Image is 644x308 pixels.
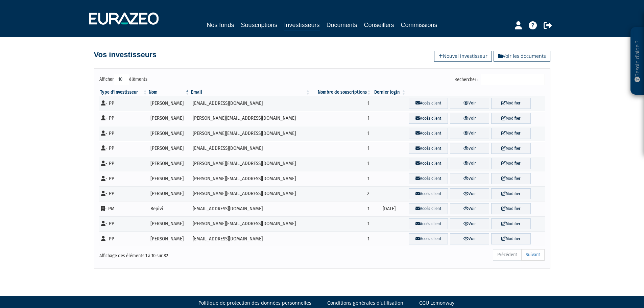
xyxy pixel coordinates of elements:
a: Modifier [491,218,530,230]
a: Voir [450,203,489,214]
td: 1 [311,111,372,126]
td: 1 [311,201,372,216]
td: [PERSON_NAME][EMAIL_ADDRESS][DOMAIN_NAME] [190,216,311,232]
a: Souscriptions [241,20,277,30]
td: 1 [311,126,372,141]
select: Afficheréléments [114,74,129,85]
img: 1732889491-logotype_eurazeo_blanc_rvb.png [89,13,159,25]
a: Accès client [409,128,448,139]
th: Nom : activer pour trier la colonne par ordre d&eacute;croissant [148,89,190,96]
a: Voir [450,233,489,244]
h4: Vos investisseurs [94,51,157,59]
td: [PERSON_NAME] [148,126,190,141]
td: 1 [311,216,372,232]
a: Conditions générales d'utilisation [327,300,403,306]
a: Modifier [491,113,530,124]
a: Voir [450,128,489,139]
td: [PERSON_NAME] [148,156,190,171]
a: Accès client [409,158,448,169]
td: [PERSON_NAME][EMAIL_ADDRESS][DOMAIN_NAME] [190,156,311,171]
td: - PP [99,141,148,156]
th: &nbsp; [407,89,545,96]
a: Voir [450,188,489,199]
a: Voir les documents [494,51,550,62]
a: Accès client [409,218,448,230]
td: [PERSON_NAME] [148,186,190,202]
td: [PERSON_NAME][EMAIL_ADDRESS][DOMAIN_NAME] [190,126,311,141]
a: Voir [450,143,489,154]
a: Modifier [491,188,530,199]
a: Modifier [491,128,530,139]
a: Suivant [521,249,545,261]
label: Rechercher : [454,74,545,85]
label: Afficher éléments [99,74,147,85]
a: Nouvel investisseur [434,51,492,62]
a: Modifier [491,143,530,154]
td: 1 [311,231,372,246]
td: 1 [311,96,372,111]
td: [EMAIL_ADDRESS][DOMAIN_NAME] [190,231,311,246]
a: Voir [450,158,489,169]
td: [PERSON_NAME] [148,216,190,232]
a: Modifier [491,173,530,184]
a: Commissions [401,20,437,30]
td: [EMAIL_ADDRESS][DOMAIN_NAME] [190,141,311,156]
a: Voir [450,218,489,230]
td: - PP [99,171,148,186]
td: [PERSON_NAME] [148,231,190,246]
td: [DATE] [372,201,407,216]
td: - PP [99,96,148,111]
a: Conseillers [364,20,394,30]
td: [PERSON_NAME] [148,141,190,156]
a: Accès client [409,113,448,124]
a: Modifier [491,158,530,169]
td: 1 [311,141,372,156]
td: - PM [99,201,148,216]
a: Accès client [409,98,448,109]
td: [EMAIL_ADDRESS][DOMAIN_NAME] [190,201,311,216]
td: [PERSON_NAME][EMAIL_ADDRESS][DOMAIN_NAME] [190,186,311,202]
td: - PP [99,126,148,141]
a: Voir [450,98,489,109]
a: CGU Lemonway [419,300,454,306]
a: Modifier [491,98,530,109]
th: Type d'investisseur : activer pour trier la colonne par ordre croissant [99,89,148,96]
a: Accès client [409,173,448,184]
td: - PP [99,231,148,246]
a: Accès client [409,203,448,214]
th: Nombre de souscriptions : activer pour trier la colonne par ordre croissant [311,89,372,96]
td: - PP [99,216,148,232]
a: Modifier [491,233,530,244]
a: Nos fonds [207,20,234,30]
a: Politique de protection des données personnelles [198,300,311,306]
td: - PP [99,186,148,202]
td: 1 [311,171,372,186]
div: Affichage des éléments 1 à 10 sur 82 [99,248,279,259]
td: Bepivi [148,201,190,216]
p: Besoin d'aide ? [634,31,641,92]
td: - PP [99,111,148,126]
td: [PERSON_NAME][EMAIL_ADDRESS][DOMAIN_NAME] [190,171,311,186]
a: Voir [450,113,489,124]
th: Email : activer pour trier la colonne par ordre croissant [190,89,311,96]
input: Rechercher : [481,74,545,85]
td: - PP [99,156,148,171]
td: [PERSON_NAME][EMAIL_ADDRESS][DOMAIN_NAME] [190,111,311,126]
td: [PERSON_NAME] [148,111,190,126]
a: Documents [327,20,357,30]
a: Investisseurs [284,20,319,31]
a: Modifier [491,203,530,214]
td: 2 [311,186,372,202]
th: Dernier login : activer pour trier la colonne par ordre croissant [372,89,407,96]
a: Accès client [409,233,448,244]
td: [EMAIL_ADDRESS][DOMAIN_NAME] [190,96,311,111]
td: [PERSON_NAME] [148,96,190,111]
a: Accès client [409,143,448,154]
td: [PERSON_NAME] [148,171,190,186]
a: Accès client [409,188,448,199]
a: Voir [450,173,489,184]
td: 1 [311,156,372,171]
